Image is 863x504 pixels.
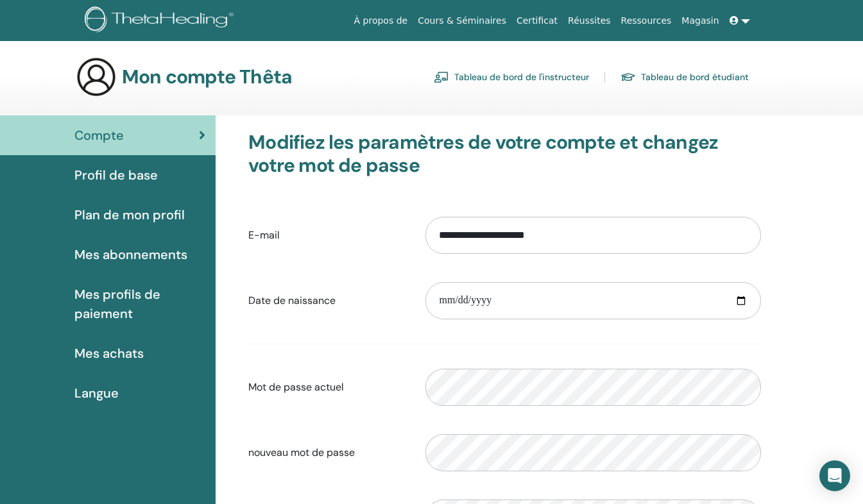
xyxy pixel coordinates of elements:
[413,9,511,33] a: Cours & Séminaires
[616,9,677,33] a: Ressources
[76,56,117,97] img: generic-user-icon.jpg
[74,245,187,264] span: Mes abonnements
[349,9,413,33] a: À propos de
[74,285,205,323] span: Mes profils de paiement
[74,205,185,224] span: Plan de mon profil
[74,383,119,403] span: Langue
[85,6,238,35] img: logo.png
[122,65,292,88] h3: Mon compte Thêta
[74,126,124,145] span: Compte
[620,72,636,83] img: graduation-cap.svg
[819,460,850,491] div: Open Intercom Messenger
[239,223,416,248] label: E-mail
[676,9,724,33] a: Magasin
[434,71,449,83] img: chalkboard-teacher.svg
[511,9,563,33] a: Certificat
[74,165,158,185] span: Profil de base
[239,441,416,465] label: nouveau mot de passe
[248,131,761,177] h3: Modifiez les paramètres de votre compte et changez votre mot de passe
[434,67,589,87] a: Tableau de bord de l'instructeur
[239,289,416,313] label: Date de naissance
[620,67,749,87] a: Tableau de bord étudiant
[74,344,144,363] span: Mes achats
[563,9,615,33] a: Réussites
[239,375,416,399] label: Mot de passe actuel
